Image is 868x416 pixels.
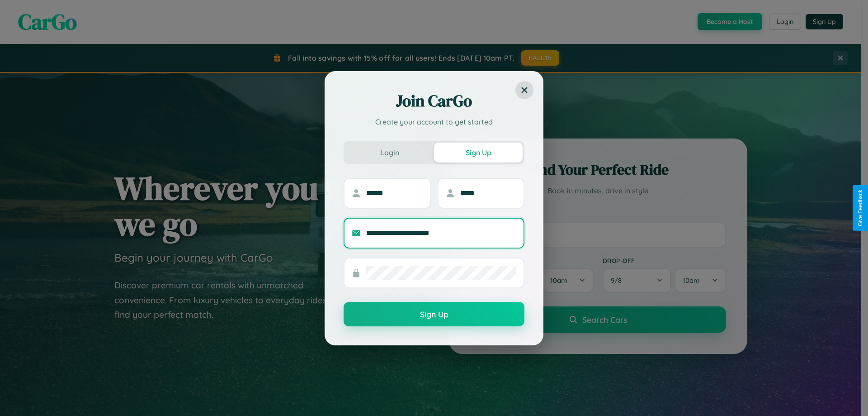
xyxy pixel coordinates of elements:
button: Sign Up [434,143,523,163]
button: Sign Up [344,302,524,326]
p: Create your account to get started [344,116,524,127]
h2: Join CarGo [344,90,524,112]
button: Login [345,143,434,163]
div: Give Feedback [857,190,863,226]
